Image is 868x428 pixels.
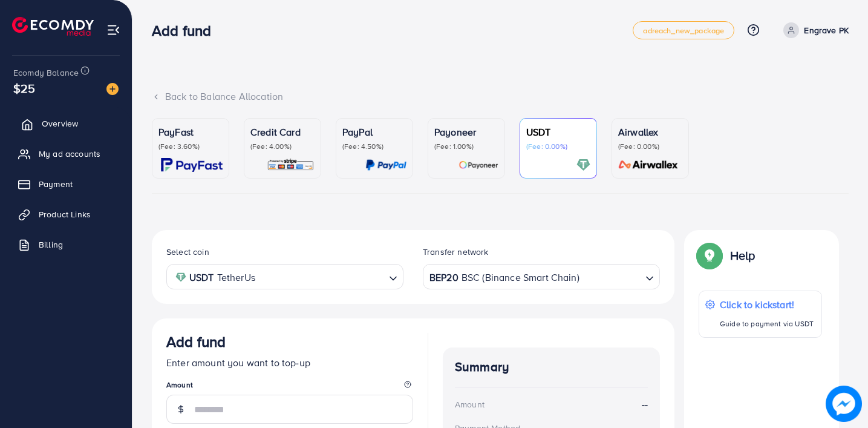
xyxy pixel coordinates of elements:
[106,23,120,37] img: menu
[166,380,413,395] legend: Amount
[618,125,682,139] p: Airwallex
[455,360,648,375] h4: Summary
[166,246,209,258] label: Select coin
[643,27,724,35] span: adreach_new_package
[615,158,682,172] img: card
[423,246,489,258] label: Transfer network
[166,264,403,289] div: Search for option
[342,125,406,139] p: PayPal
[429,269,458,286] strong: BEP20
[13,79,35,97] span: $25
[152,22,221,39] h3: Add fund
[576,158,590,172] img: card
[730,248,755,263] p: Help
[267,158,315,172] img: card
[250,125,315,139] p: Credit Card
[720,297,814,312] p: Click to kickstart!
[642,398,648,412] strong: --
[158,125,223,139] p: PayFast
[39,178,73,190] span: Payment
[458,158,498,172] img: card
[423,264,660,289] div: Search for option
[9,111,123,136] a: Overview
[9,232,123,257] a: Billing
[39,239,63,251] span: Billing
[365,158,406,172] img: card
[39,208,91,220] span: Product Links
[250,142,315,151] p: (Fee: 4.00%)
[804,23,849,38] p: Engrave PK
[9,172,123,196] a: Payment
[106,83,119,95] img: image
[581,268,641,286] input: Search for option
[462,269,579,286] span: BSC (Binance Smart Chain)
[42,117,78,130] span: Overview
[166,333,226,351] h3: Add fund
[618,142,682,151] p: (Fee: 0.00%)
[720,317,814,331] p: Guide to payment via USDT
[826,386,862,422] img: image
[189,269,214,286] strong: USDT
[217,269,255,286] span: TetherUs
[526,125,590,139] p: USDT
[161,158,223,172] img: card
[175,272,186,283] img: coin
[434,142,498,151] p: (Fee: 1.00%)
[12,17,94,36] img: logo
[39,148,100,160] span: My ad accounts
[699,245,720,266] img: Popup guide
[158,142,223,151] p: (Fee: 3.60%)
[342,142,406,151] p: (Fee: 4.50%)
[455,398,485,410] div: Amount
[166,355,413,370] p: Enter amount you want to top-up
[9,202,123,226] a: Product Links
[526,142,590,151] p: (Fee: 0.00%)
[633,21,734,39] a: adreach_new_package
[13,67,79,79] span: Ecomdy Balance
[259,268,384,286] input: Search for option
[152,90,849,104] div: Back to Balance Allocation
[778,22,849,38] a: Engrave PK
[434,125,498,139] p: Payoneer
[9,142,123,166] a: My ad accounts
